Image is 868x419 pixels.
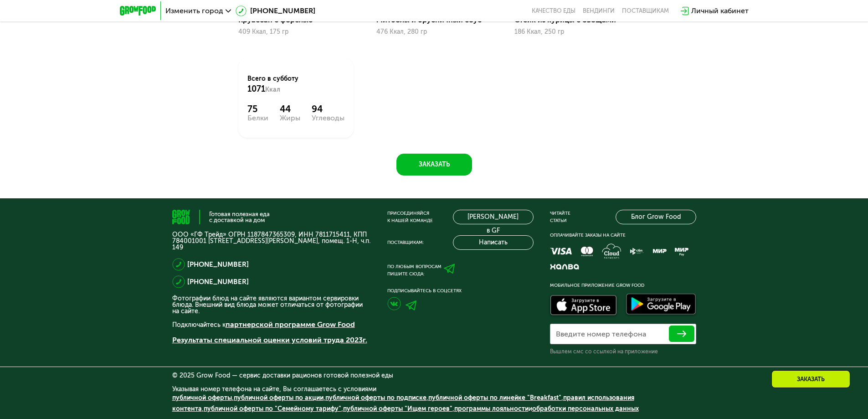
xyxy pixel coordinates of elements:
[428,394,561,402] a: публичной оферты по линейке "Breakfast"
[556,331,646,336] label: Введите номер телефона
[387,263,442,278] div: По любым вопросам пишите сюда:
[550,348,696,355] div: Вышлем смс со ссылкой на приложение
[343,405,452,413] a: публичной оферты "Ищем героев"
[514,28,630,36] div: 186 Ккал, 250 гр
[550,232,696,239] div: Оплачивайте заказы на сайте
[280,114,300,122] div: Жиры
[771,370,850,388] div: Заказать
[165,7,223,15] span: Изменить город
[172,386,696,419] div: Указывая номер телефона на сайте, Вы соглашаетесь с условиями
[550,210,570,224] div: Читайте статьи
[172,394,232,402] a: публичной оферты
[312,114,344,122] div: Углеводы
[691,5,749,16] div: Личный кабинет
[204,405,341,413] a: публичной оферты по "Семейному тарифу"
[238,28,354,36] div: 409 Ккал, 175 гр
[172,319,371,330] p: Подключайтесь к
[172,232,371,251] p: ООО «ГФ Трейд» ОГРН 1187847365309, ИНН 7811715411, КПП 784001001 [STREET_ADDRESS][PERSON_NAME], п...
[187,276,249,287] a: [PHONE_NUMBER]
[387,287,534,295] div: Подписывайтесь в соцсетях
[550,282,696,289] div: Мобильное приложение Grow Food
[172,394,639,413] span: , , , , , , , и
[247,84,265,94] span: 1071
[454,405,529,413] a: программы лояльности
[396,154,472,176] button: Заказать
[453,210,534,224] a: [PERSON_NAME] в GF
[236,5,315,16] a: [PHONE_NUMBER]
[247,103,268,114] div: 75
[532,7,575,15] a: Качество еды
[624,292,699,318] img: Доступно в Google Play
[387,210,433,224] div: Присоединяйся к нашей команде
[172,336,367,344] a: Результаты специальной оценки условий труда 2023г.
[325,394,426,402] a: публичной оферты по подписке
[172,394,634,413] a: правил использования контента
[247,74,344,94] div: Всего в субботу
[172,372,696,379] div: © 2025 Grow Food — сервис доставки рационов готовой полезной еды
[453,235,534,250] button: Написать
[622,7,669,15] div: поставщикам
[172,295,371,315] p: Фотографии блюд на сайте являются вариантом сервировки блюда. Внешний вид блюда может отличаться ...
[280,103,300,114] div: 44
[265,86,280,93] span: Ккал
[226,320,355,329] a: партнерской программе Grow Food
[376,28,492,36] div: 476 Ккал, 280 гр
[583,7,615,15] a: Вендинги
[187,259,249,270] a: [PHONE_NUMBER]
[247,114,268,122] div: Белки
[387,239,424,246] div: Поставщикам:
[616,210,696,224] a: Блог Grow Food
[532,405,639,413] a: обработки персональных данных
[234,394,324,402] a: публичной оферты по акции
[209,211,270,223] div: Готовая полезная еда с доставкой на дом
[312,103,344,114] div: 94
